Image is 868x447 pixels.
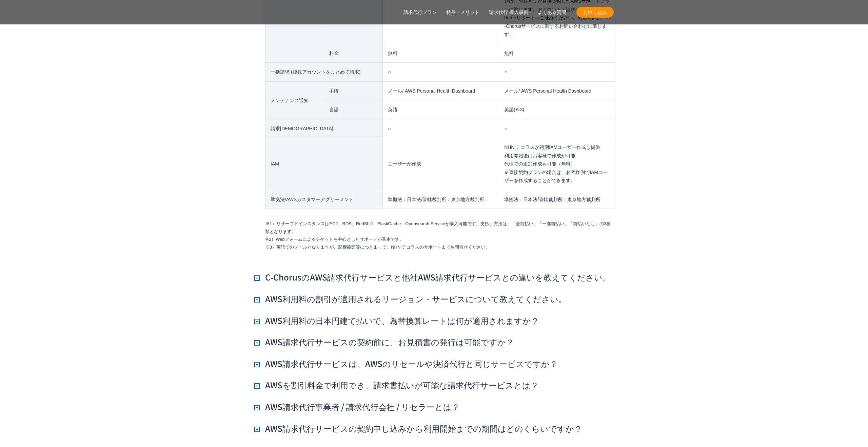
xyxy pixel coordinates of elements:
h3: C‑ChorusのAWS請求代行サービスと他社AWS請求代行サービスとの違いを教えてください。 [254,271,611,283]
td: 手段 [324,81,383,100]
td: 準拠法：日本法/管轄裁判所：東京地方裁判所 [383,190,499,209]
a: 特長・メリット [446,9,479,16]
td: ○ [383,63,499,82]
td: 無料 [383,44,499,63]
td: 請求[DEMOGRAPHIC_DATA] [265,119,383,138]
td: メンテナンス通知 [265,81,324,119]
td: ユーザーが作成 [383,138,499,190]
td: 準拠法：日本法/管轄裁判所：東京地方裁判所 [499,190,615,209]
h3: AWS請求代行サービスの契約前に、お見積書の発行は可能ですか？ [254,336,514,348]
a: お申し込み [576,7,614,18]
li: ※3）英語でのメールとなりますが、影響範囲等につきまして、NHN テコラスのサポートまでお問合せください。 [265,244,614,251]
td: NHN テコラスが初期IAMユーザー作成し提供 利用開始後はお客様で作成が可能 代理での追加作成も可能（無料） ※直接契約プランの場合は、お客様側でIAMユーザーを作成することができます。 [499,138,615,190]
h3: AWS請求代行サービスの契約申し込みから利用開始までの期間はどのくらいですか？ [254,423,582,434]
span: お申し込み [576,9,614,16]
td: メール/ AWS Personal Health Dashboard [499,81,615,100]
td: 一括請求 (複数アカウントをまとめて請求) [265,63,383,82]
td: 料金 [324,44,383,63]
td: IAM [265,138,383,190]
td: 英語 [383,100,499,119]
td: 英語(※3) [499,100,615,119]
li: ※2）Webフォームによるチケットを中心としたサポートが基本です。 [265,236,614,244]
a: よくある質問 [538,9,566,16]
a: 請求代行プラン [403,9,437,16]
a: 請求代行 導入事例 [489,9,528,16]
h3: AWS請求代行事業者 / 請求代行会社 / リセラーとは？ [254,401,460,412]
td: ○ [499,63,615,82]
h3: AWS請求代行サービスは、AWSのリセールや決済代行と同じサービスですか？ [254,358,558,369]
li: ※1）リザーブドインスタンスはEC2、RDS、RedShift、ElastiCache、Opensearch Serviceが購入可能です。支払い方法は、「全前払い」「一部前払い」「前払いなし」... [265,220,614,236]
td: 言語 [324,100,383,119]
h3: AWS利用料の日本円建て払いで、為替換算レートは何が適用されますか？ [254,315,539,326]
td: メール/ AWS Personal Health Dashboard [383,81,499,100]
td: 無料 [499,44,615,63]
h3: AWSを割引料金で利用でき、請求書払いが可能な請求代行サービスとは？ [254,379,539,391]
td: ○ [499,119,615,138]
h3: AWS利用料の割引が適用されるリージョン・サービスについて教えてください。 [254,293,567,305]
td: ○ [383,119,499,138]
td: 準拠法/AWSカスタマーアグリーメント [265,190,383,209]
